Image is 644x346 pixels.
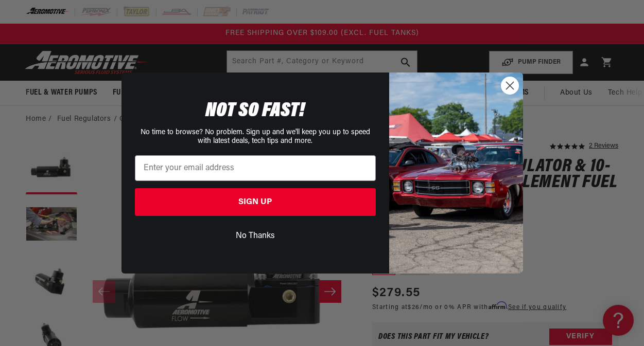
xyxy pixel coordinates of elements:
button: SIGN UP [135,188,376,216]
button: Close dialog [501,77,519,95]
input: Enter your email address [135,155,376,181]
span: No time to browse? No problem. Sign up and we'll keep you up to speed with latest deals, tech tip... [141,129,370,145]
button: No Thanks [135,226,376,246]
span: NOT SO FAST! [205,101,305,121]
img: 85cdd541-2605-488b-b08c-a5ee7b438a35.jpeg [389,72,523,273]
